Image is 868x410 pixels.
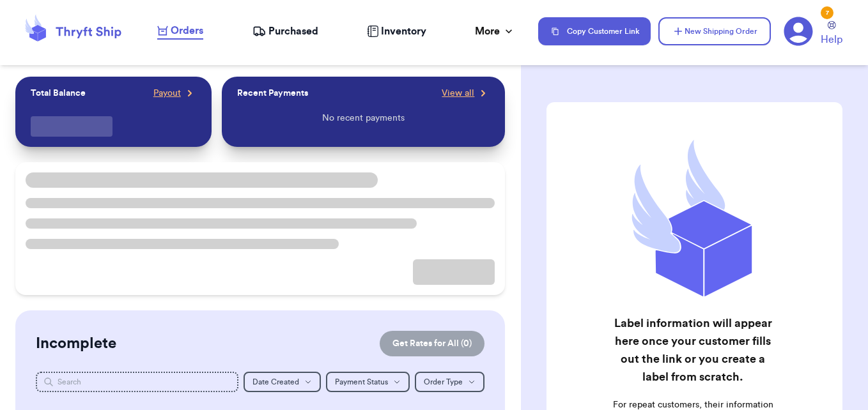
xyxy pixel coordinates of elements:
button: Date Created [244,372,321,392]
span: View all [442,87,474,100]
a: Help [821,21,842,47]
a: Inventory [367,24,426,39]
button: New Shipping Order [658,17,771,45]
button: Copy Customer Link [538,17,651,45]
h2: Incomplete [36,333,116,354]
span: Inventory [381,24,426,39]
button: Order Type [415,372,484,392]
p: No recent payments [322,112,405,125]
div: 7 [821,6,833,19]
a: View all [442,87,490,100]
span: Date Created [252,378,299,386]
button: Get Rates for All (0) [380,331,484,356]
a: Orders [157,23,203,40]
span: Payout [153,87,181,100]
span: Help [821,32,842,47]
a: Payout [153,87,196,100]
span: Purchased [268,24,318,39]
p: Total Balance [31,87,86,100]
span: Order Type [424,378,463,386]
span: Orders [171,23,203,38]
a: 7 [784,17,813,46]
button: Payment Status [326,372,410,392]
h2: Label information will appear here once your customer fills out the link or you create a label fr... [611,314,775,386]
input: Search [36,372,238,392]
a: Purchased [252,24,318,39]
div: More [475,24,515,39]
p: Recent Payments [237,87,308,100]
span: Payment Status [335,378,388,386]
